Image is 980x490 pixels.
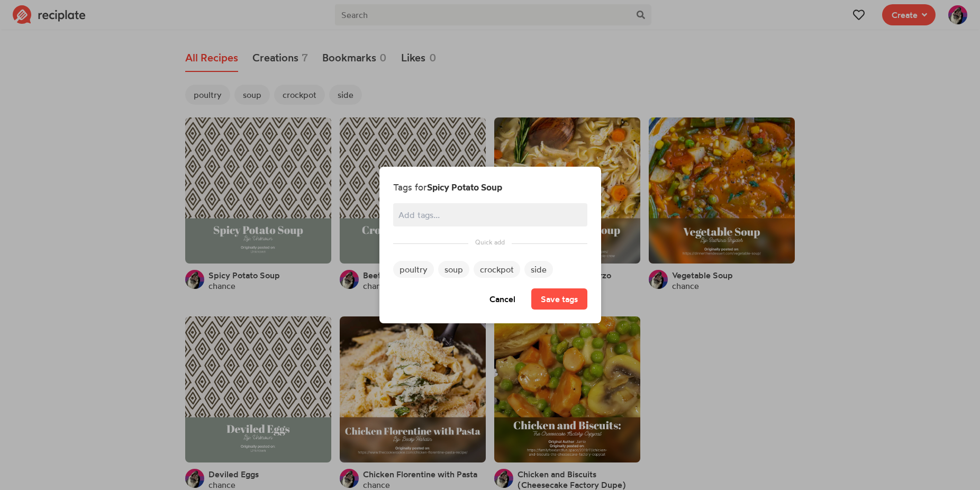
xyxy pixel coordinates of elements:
span: side [524,261,553,278]
button: Cancel [480,288,525,310]
a: like [531,288,587,310]
input: Add tags... [398,208,582,222]
span: crockpot [474,261,520,278]
button: Save tags [531,288,587,310]
span: poultry [393,261,434,278]
div: Tags for [393,180,587,194]
strong: Spicy Potato Soup [427,182,502,193]
a: like [480,288,525,310]
span: soup [438,261,469,278]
